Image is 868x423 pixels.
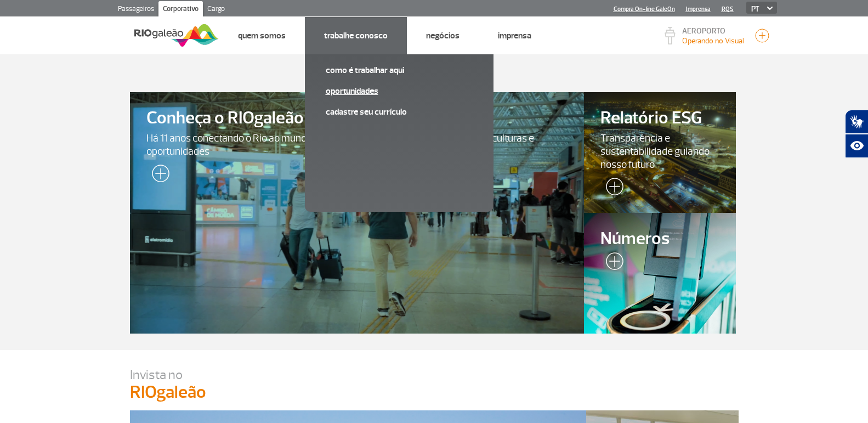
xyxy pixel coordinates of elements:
[146,132,568,158] span: Há 11 anos conectando o Rio ao mundo e sendo a porta de entrada para pessoas, culturas e oportuni...
[326,106,473,118] a: Cadastre seu currículo
[146,109,568,128] span: Conheça o RIOgaleão
[722,5,734,13] a: RQS
[426,30,459,41] a: Negócios
[130,92,585,334] a: Conheça o RIOgaleãoHá 11 anos conectando o Rio ao mundo e sendo a porta de entrada para pessoas, ...
[238,30,286,41] a: Quem Somos
[130,366,739,383] p: Invista no
[600,229,719,249] span: Números
[600,132,719,171] span: Transparência e sustentabilidade guiando nosso futuro
[600,109,719,128] span: Relatório ESG
[614,5,675,13] a: Compra On-line GaleOn
[158,1,203,19] a: Corporativo
[203,1,229,19] a: Cargo
[845,134,868,158] button: Abrir recursos assistivos.
[130,383,739,402] p: RIOgaleão
[845,110,868,158] div: Plugin de acessibilidade da Hand Talk.
[326,85,473,97] a: Oportunidades
[326,64,473,76] a: Como é trabalhar aqui
[584,213,735,334] a: Números
[324,30,388,41] a: Trabalhe Conosco
[584,92,735,213] a: Relatório ESGTransparência e sustentabilidade guiando nosso futuro
[600,178,623,200] img: leia-mais
[146,165,169,187] img: leia-mais
[114,1,158,19] a: Passageiros
[686,5,711,13] a: Imprensa
[600,252,623,274] img: leia-mais
[498,30,531,41] a: Imprensa
[682,27,744,35] p: AEROPORTO
[682,35,744,47] p: Visibilidade de 10000m
[845,110,868,134] button: Abrir tradutor de língua de sinais.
